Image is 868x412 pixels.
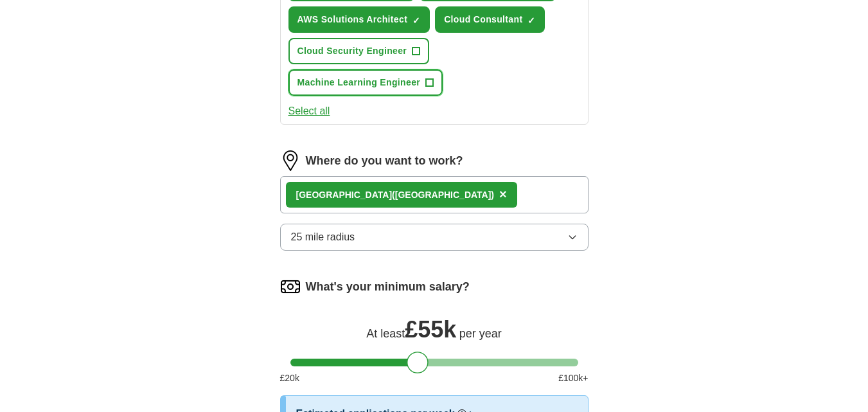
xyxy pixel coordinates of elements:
[297,44,407,58] span: Cloud Security Engineer
[291,229,355,245] span: 25 mile radius
[296,188,495,202] div: [GEOGRAPHIC_DATA]
[297,76,421,89] span: Machine Learning Engineer
[366,327,405,340] span: At least
[412,15,420,26] span: ✓
[459,327,502,340] span: per year
[499,185,507,204] button: ×
[405,316,456,343] span: £ 55k
[297,13,408,26] span: AWS Solutions Architect
[288,103,330,119] button: Select all
[444,13,522,26] span: Cloud Consultant
[288,6,430,33] button: AWS Solutions Architect✓
[527,15,535,26] span: ✓
[392,190,494,200] span: ([GEOGRAPHIC_DATA])
[499,187,507,201] span: ×
[288,69,443,96] button: Machine Learning Engineer
[288,38,430,64] button: Cloud Security Engineer
[280,150,301,171] img: location.png
[306,152,463,170] label: Where do you want to work?
[280,276,301,297] img: salary.png
[280,224,589,251] button: 25 mile radius
[306,278,470,296] label: What's your minimum salary?
[435,6,545,33] button: Cloud Consultant✓
[280,372,299,385] span: £ 20 k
